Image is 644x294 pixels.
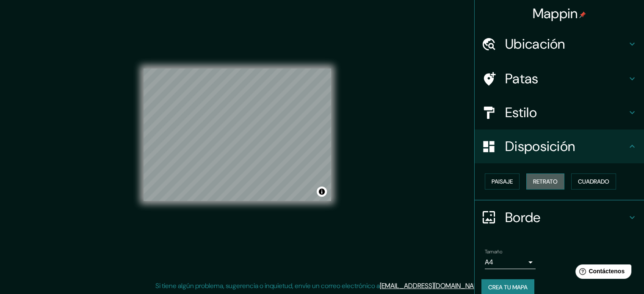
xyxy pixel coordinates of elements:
[485,258,493,267] font: A4
[533,178,558,185] font: Retrato
[571,173,616,190] button: Cuadrado
[505,35,565,53] font: Ubicación
[475,27,644,61] div: Ubicación
[579,11,586,18] img: pin-icon.png
[485,256,536,269] div: A4
[155,281,380,290] font: Si tiene algún problema, sugerencia o inquietud, envíe un correo electrónico a
[317,187,327,197] button: Activar o desactivar atribución
[526,173,564,190] button: Retrato
[475,62,644,96] div: Patas
[380,281,484,290] a: [EMAIL_ADDRESS][DOMAIN_NAME]
[485,173,520,190] button: Paisaje
[485,248,502,255] font: Tamaño
[569,261,635,285] iframe: Lanzador de widgets de ayuda
[505,70,539,88] font: Patas
[475,129,644,163] div: Disposición
[475,96,644,129] div: Estilo
[505,104,537,121] font: Estilo
[488,283,528,291] font: Crea tu mapa
[492,178,513,185] font: Paisaje
[578,178,609,185] font: Cuadrado
[144,69,331,201] canvas: Mapa
[505,137,575,155] font: Disposición
[475,201,644,234] div: Borde
[533,5,578,22] font: Mappin
[505,209,541,226] font: Borde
